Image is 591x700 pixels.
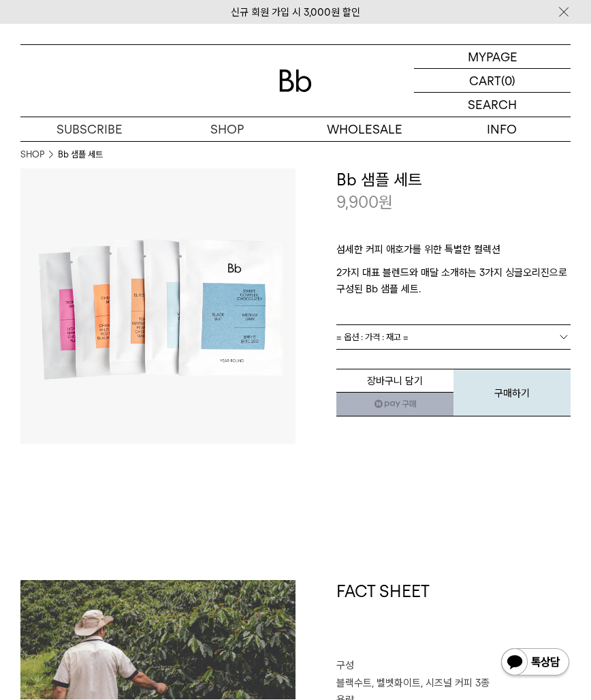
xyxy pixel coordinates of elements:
[20,117,158,141] a: SUBSCRIBE
[158,117,295,141] a: SHOP
[468,45,517,68] p: MYPAGE
[336,191,393,214] p: 9,900
[414,45,571,69] a: MYPAGE
[469,69,501,92] p: CART
[336,264,571,297] p: 2가지 대표 블렌드와 매달 소개하는 3가지 싱글오리진으로 구성된 Bb 샘플 세트.
[414,69,571,93] a: CART (0)
[501,69,515,92] p: (0)
[500,647,571,680] img: 카카오톡 채널 1:1 채팅 버튼
[433,117,571,141] p: INFO
[336,369,453,393] button: 장바구니 담기
[279,70,312,92] img: 로고
[336,677,490,689] span: 블랙수트, 벨벳화이트, 시즈널 커피 3종
[336,168,571,192] h3: Bb 샘플 세트
[468,93,517,117] p: SEARCH
[20,580,295,700] img: Bb 샘플 세트
[295,117,433,141] p: WHOLESALE
[379,192,393,212] span: 원
[231,6,360,18] a: 신규 회원 가입 시 3,000원 할인
[20,168,295,444] img: Bb 샘플 세트
[336,659,354,671] span: 구성
[336,241,571,264] p: 섬세한 커피 애호가를 위한 특별한 컬렉션
[336,580,571,658] h1: FACT SHEET
[20,148,44,162] a: SHOP
[453,369,571,416] button: 구매하기
[336,325,409,349] span: = 옵션 : 가격 : 재고 =
[58,148,103,162] li: Bb 샘플 세트
[336,392,453,416] a: 새창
